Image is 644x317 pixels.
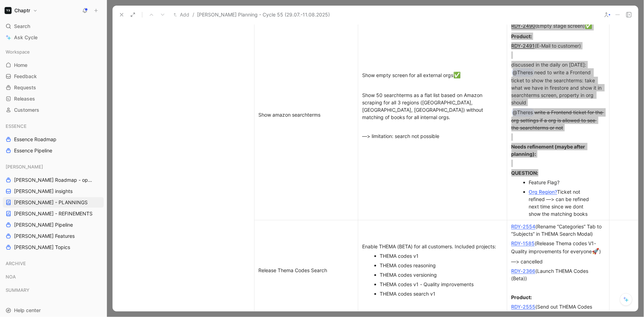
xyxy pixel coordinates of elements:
div: THEMA codes v1 [380,252,492,260]
span: / [192,11,194,19]
s: write a Frontend ticket for the org settings if a org is allowed to see the searchterms or not [511,109,604,131]
div: (E-Mail to customer) [511,42,605,49]
span: Customers [14,106,39,113]
span: Releases [14,95,35,102]
span: SUMMARY [6,287,29,294]
a: Essence Pipeline [3,145,104,156]
div: THEMA codes v1 - Quality improvements [380,281,492,288]
span: Essence Pipeline [14,147,52,154]
div: Search [3,21,104,32]
div: Workspace [3,47,104,57]
div: [PERSON_NAME][PERSON_NAME] Roadmap - open items[PERSON_NAME] insights[PERSON_NAME] - PLANNINGS[PE... [3,161,104,253]
span: [PERSON_NAME] Pipeline [14,221,73,228]
a: Feedback [3,71,104,82]
div: (Release Thema codes V1- Quality improvements for everyone ) [511,240,605,256]
div: [PERSON_NAME] [3,161,104,172]
div: Release Thema Codes Search [259,267,354,274]
div: (Rename “Categories” Tab to “Subjects” in THEMA Search Modal) [511,223,605,237]
div: ARCHIVE [3,258,104,269]
span: [PERSON_NAME] Features [14,233,75,240]
div: NOA [3,271,104,282]
div: discussed in the daily on [DATE]: need to write a Frontend ticket to show the searchterms: take w... [511,61,605,106]
div: ESSENCE [3,121,104,131]
h1: Chaptr [14,7,30,14]
a: Customers [3,105,104,115]
div: SUMMARY [3,285,104,295]
div: —> cancelled [511,258,605,265]
span: NOA [6,273,16,280]
div: (Empty stage screen) [511,21,605,30]
span: Ask Cycle [14,33,38,42]
div: Show empty screen for all external orgs [362,71,503,80]
a: RDY-2490 [511,23,536,29]
span: ✅ [585,22,592,29]
div: Enable THEMA (BETA) for all customers. Included projects: [362,243,503,250]
div: THEMA codes search v1 [380,290,492,297]
a: [PERSON_NAME] - PLANNINGS [3,197,104,208]
span: [PERSON_NAME] [6,163,43,170]
div: THEMA codes versioning [380,271,492,278]
a: Essence Roadmap [3,134,104,145]
span: Essence Roadmap [14,136,56,143]
span: ESSENCE [6,123,27,130]
div: @Theres [513,68,533,77]
button: Add [172,11,191,19]
span: Feedback [14,73,37,80]
a: [PERSON_NAME] insights [3,186,104,197]
div: NOA [3,271,104,284]
a: Releases [3,94,104,104]
div: —> limitation: search not possible [362,132,503,140]
div: Help center [3,305,104,316]
span: Home [14,62,27,69]
span: Workspace [6,48,30,55]
a: Home [3,60,104,70]
img: Chaptr [5,7,12,14]
span: [PERSON_NAME] - PLANNINGS [14,199,88,206]
span: Search [14,22,30,30]
a: RDY-2555 [511,304,536,310]
div: Feature Flag? [529,179,595,186]
div: SUMMARY [3,285,104,297]
span: [PERSON_NAME] Topics [14,244,70,251]
strong: Needs refinement (maybe after planning): [511,144,587,157]
span: [PERSON_NAME] insights [14,188,73,195]
div: THEMA codes reasoning [380,262,492,269]
span: [PERSON_NAME] Roadmap - open items [14,177,95,184]
a: [PERSON_NAME] Features [3,231,104,241]
div: (Launch THEMA Codes (Beta)) [511,267,605,282]
span: Help center [14,307,41,313]
a: Ask Cycle [3,32,104,43]
a: [PERSON_NAME] Roadmap - open items [3,175,104,185]
a: [PERSON_NAME] Pipeline [3,220,104,230]
button: ChaptrChaptr [3,6,39,15]
div: Show 50 searchterms as a flat list based on Amazon scraping for all 3 regions ([GEOGRAPHIC_DATA],... [362,91,503,121]
a: RDY-1585 [511,240,535,246]
div: ARCHIVE [3,258,104,271]
strong: Product: [511,33,532,39]
div: Ticket not refined —> can be refined next time since we dont show the matching books [529,188,595,218]
strong: Product: [511,294,532,300]
a: RDY-2554 [511,223,536,229]
span: ARCHIVE [6,260,26,267]
a: [PERSON_NAME] Topics [3,242,104,253]
div: @Theres [513,108,533,117]
span: [PERSON_NAME] Planning - Cycle 55 (29.07.-11.08.2025) [197,11,330,19]
a: RDY-2491 [511,43,535,49]
a: RDY-2366 [511,268,536,274]
a: [PERSON_NAME] - REFINEMENTS [3,208,104,219]
a: Requests [3,82,104,93]
a: Org Region? [529,189,557,195]
div: Show amazon searchterms [259,111,354,118]
span: 🚀 [592,248,599,255]
strong: QUESTION: [511,170,538,176]
span: Requests [14,84,36,91]
div: ESSENCEEssence RoadmapEssence Pipeline [3,121,104,156]
span: ✅ [454,71,461,78]
span: [PERSON_NAME] - REFINEMENTS [14,210,93,217]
